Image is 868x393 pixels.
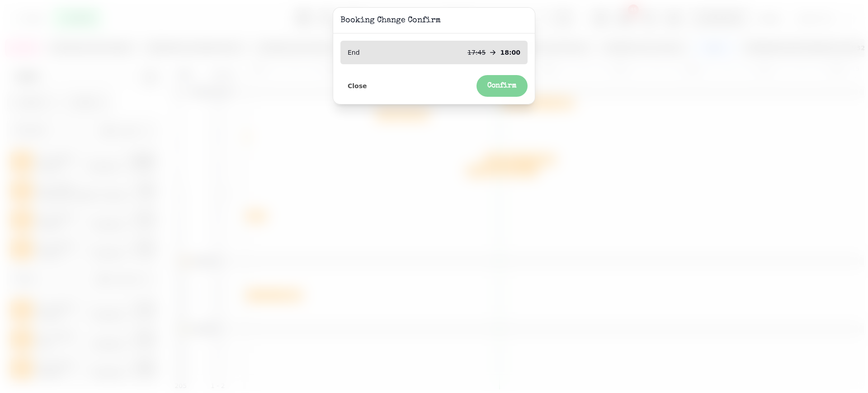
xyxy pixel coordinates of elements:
[340,15,528,26] h3: Booking Change Confirm
[348,83,367,89] span: Close
[487,82,517,90] span: Confirm
[467,48,486,57] p: 17:45
[476,75,528,97] button: Confirm
[340,80,374,92] button: Close
[348,48,360,57] p: End
[500,48,520,57] p: 18:00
